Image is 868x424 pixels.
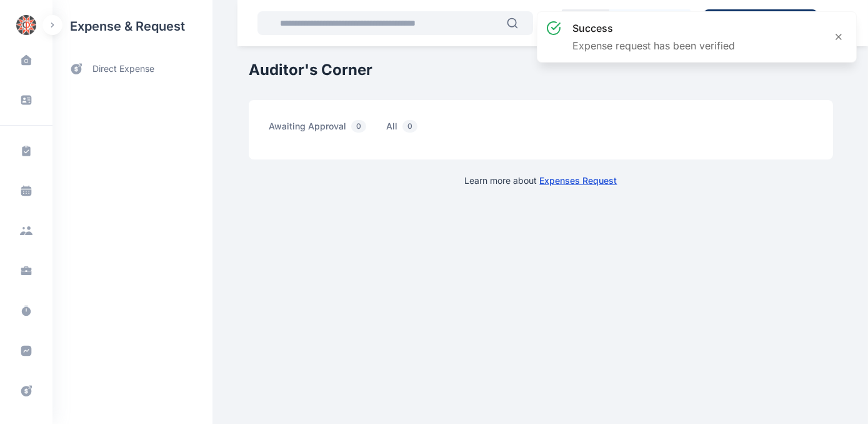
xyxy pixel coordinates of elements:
h1: Auditor's Corner [249,60,833,80]
span: direct expense [92,63,154,76]
a: direct expense [52,53,212,86]
p: Expense request has been verified [572,38,735,53]
span: awaiting approval [269,120,371,139]
a: Expenses Request [540,175,617,186]
span: 0 [351,120,366,133]
a: all0 [386,120,437,139]
h3: success [572,21,735,36]
a: awaiting approval0 [269,120,386,139]
span: all [386,120,422,139]
p: Learn more about [465,174,617,187]
span: 0 [402,120,417,133]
